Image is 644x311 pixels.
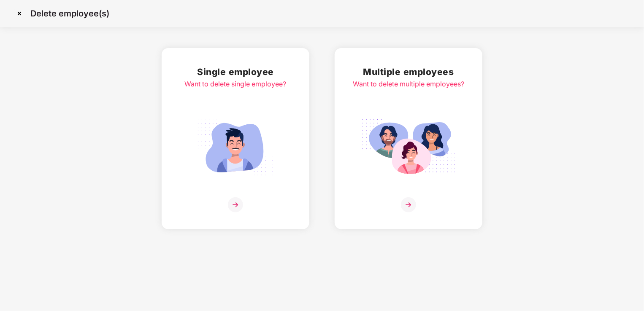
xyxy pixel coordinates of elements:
[13,7,26,20] img: svg+xml;base64,PHN2ZyBpZD0iQ3Jvc3MtMzJ4MzIiIHhtbG5zPSJodHRwOi8vd3d3LnczLm9yZy8yMDAwL3N2ZyIgd2lkdG...
[353,65,464,79] h2: Multiple employees
[30,8,109,19] p: Delete employee(s)
[228,197,243,212] img: svg+xml;base64,PHN2ZyB4bWxucz0iaHR0cDovL3d3dy53My5vcmcvMjAwMC9zdmciIHdpZHRoPSIzNiIgaGVpZ2h0PSIzNi...
[361,115,456,180] img: svg+xml;base64,PHN2ZyB4bWxucz0iaHR0cDovL3d3dy53My5vcmcvMjAwMC9zdmciIGlkPSJNdWx0aXBsZV9lbXBsb3llZS...
[185,79,287,89] div: Want to delete single employee?
[353,79,464,89] div: Want to delete multiple employees?
[401,197,416,212] img: svg+xml;base64,PHN2ZyB4bWxucz0iaHR0cDovL3d3dy53My5vcmcvMjAwMC9zdmciIHdpZHRoPSIzNiIgaGVpZ2h0PSIzNi...
[185,65,287,79] h2: Single employee
[188,115,283,180] img: svg+xml;base64,PHN2ZyB4bWxucz0iaHR0cDovL3d3dy53My5vcmcvMjAwMC9zdmciIGlkPSJTaW5nbGVfZW1wbG95ZWUiIH...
